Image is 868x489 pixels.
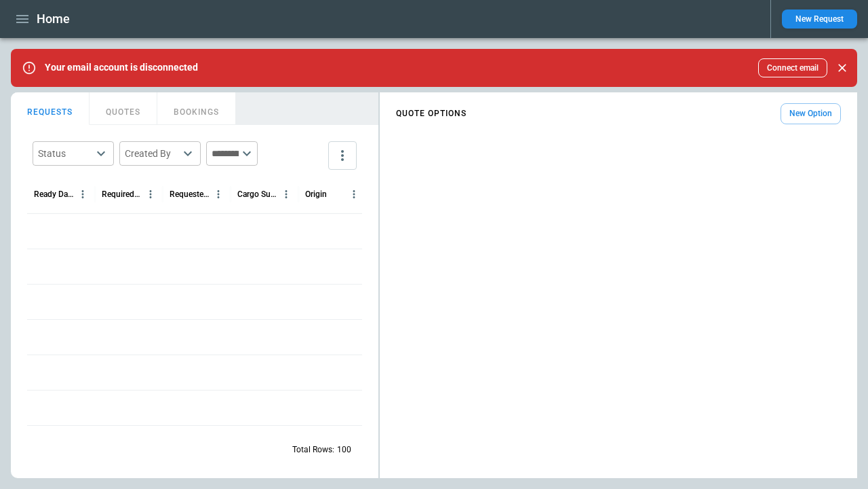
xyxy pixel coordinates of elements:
button: Connect email [758,58,827,77]
h4: QUOTE OPTIONS [396,111,467,117]
button: Cargo Summary column menu [277,185,295,203]
button: REQUESTS [11,92,90,125]
button: more [328,141,357,170]
div: Cargo Summary [237,189,277,199]
p: Your email account is disconnected [45,62,198,73]
h1: Home [37,11,70,27]
div: scrollable content [380,98,857,130]
button: Required Date & Time (UTC+03:00) column menu [142,185,159,203]
button: BOOKINGS [157,92,236,125]
button: Close [833,58,852,77]
button: New Option [781,103,841,124]
button: QUOTES [90,92,157,125]
p: Total Rows: [292,444,334,456]
div: Requested Route [170,189,210,199]
button: New Request [782,10,857,29]
div: dismiss [833,53,852,83]
button: Ready Date & Time (UTC+03:00) column menu [74,185,92,203]
button: Origin column menu [345,185,363,203]
div: Status [38,147,92,160]
div: Required Date & Time (UTC+03:00) [102,189,142,199]
p: 100 [337,444,351,456]
button: Requested Route column menu [210,185,227,203]
div: Created By [125,147,179,160]
div: Origin [305,189,327,199]
div: Ready Date & Time (UTC+03:00) [34,189,74,199]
